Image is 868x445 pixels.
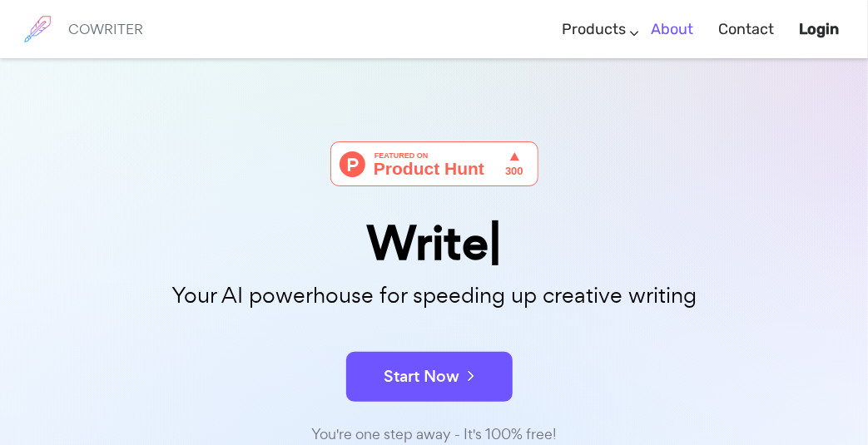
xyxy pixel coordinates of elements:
[651,5,693,54] a: About
[330,141,538,186] img: Cowriter - Your AI buddy for speeding up creative writing | Product Hunt
[18,278,851,314] p: Your AI powerhouse for speeding up creative writing
[799,5,839,54] a: Login
[562,5,626,54] a: Products
[18,220,851,267] div: Write
[68,22,143,37] h6: COWRITER
[799,20,839,38] b: Login
[718,5,774,54] a: Contact
[17,8,58,50] img: brand logo
[346,352,513,402] button: Start Now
